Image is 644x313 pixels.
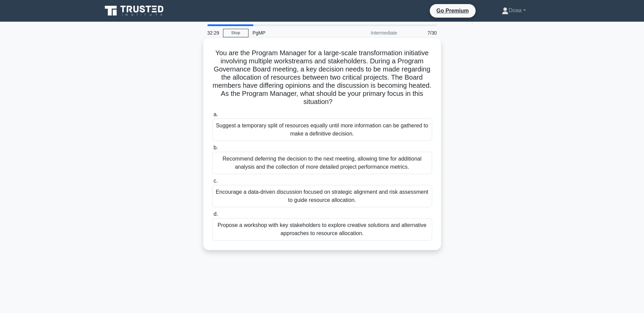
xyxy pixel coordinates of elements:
div: Intermediate [342,26,401,40]
div: 32:29 [203,26,223,40]
h5: You are the Program Manager for a large-scale transformation initiative involving multiple workst... [211,49,433,106]
div: 7/30 [401,26,441,40]
span: b. [214,145,218,150]
div: Encourage a data-driven discussion focused on strategic alignment and risk assessment to guide re... [212,185,432,207]
div: PgMP [249,26,342,40]
a: Stop [223,29,249,37]
a: Doaa [485,4,542,17]
div: Propose a workshop with key stakeholders to explore creative solutions and alternative approaches... [212,218,432,241]
div: Suggest a temporary split of resources equally until more information can be gathered to make a d... [212,119,432,141]
span: a. [214,111,218,117]
span: d. [214,211,218,217]
div: Recommend deferring the decision to the next meeting, allowing time for additional analysis and t... [212,152,432,174]
a: Go Premium [433,6,473,15]
span: c. [214,178,218,184]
